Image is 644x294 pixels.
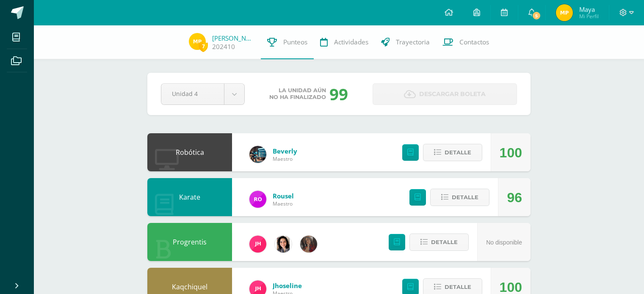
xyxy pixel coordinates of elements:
span: 7 [199,41,208,52]
span: No disponible [486,239,522,246]
a: [PERSON_NAME] [212,34,254,42]
span: Maestro [273,200,294,207]
span: Maya [579,5,599,14]
a: Trayectoria [375,25,436,59]
div: Robótica [147,133,232,171]
span: Detalle [452,190,478,205]
a: Punteos [261,25,314,59]
a: Contactos [436,25,495,59]
a: Rousel [273,192,294,200]
span: Punteos [283,38,307,47]
img: 34fa802e52f1a7c5000ca845efa31f00.png [249,146,266,163]
a: Actividades [314,25,375,59]
div: Progrentis [147,223,232,261]
span: Actividades [334,38,368,47]
img: 8d111c54e46f86f8e7ff055ff49bdf2e.png [275,236,292,253]
img: 44b7386e2150bafe6f75c9566b169429.png [189,33,206,50]
span: Detalle [431,234,458,250]
a: Unidad 4 [161,84,244,104]
span: Unidad 4 [172,84,213,104]
span: Trayectoria [396,38,430,47]
img: 9265801c139b95c850505ad960065ce9.png [300,236,317,253]
img: c00a0765c4898c626be081b0d8af7c0d.png [249,236,266,253]
span: La unidad aún no ha finalizado [269,87,326,101]
a: 202410 [212,42,235,51]
span: Descargar boleta [419,84,486,104]
span: 5 [532,11,541,20]
button: Detalle [423,144,482,161]
div: 96 [507,179,522,217]
a: Beverly [273,147,297,155]
div: Karate [147,178,232,216]
div: 100 [500,134,522,172]
button: Detalle [430,189,489,206]
a: Jhoseline [273,281,302,290]
span: Detalle [445,145,471,160]
button: Detalle [409,234,469,251]
span: Maestro [273,155,297,162]
img: 44b7386e2150bafe6f75c9566b169429.png [556,4,573,21]
div: 99 [329,83,348,105]
img: 622bbccbb56ef3a75229b1369ba48c20.png [249,191,266,208]
span: Contactos [459,38,489,47]
span: Mi Perfil [579,13,599,20]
